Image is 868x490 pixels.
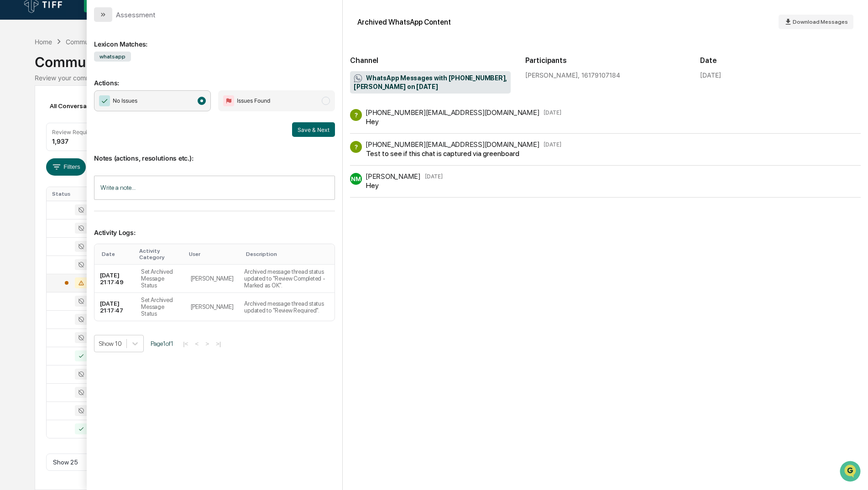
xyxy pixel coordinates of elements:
button: Download Messages [779,15,853,29]
div: Test to see if this chat is captured via greenboard [366,149,535,158]
h2: Participants [525,56,686,65]
span: Issues Found [237,96,270,105]
div: We're available if you need us! [31,79,115,86]
div: Review your communication records across channels [35,74,833,82]
td: [DATE] 21:17:47 [94,293,136,321]
div: Home [35,38,52,46]
a: 🖐️Preclearance [5,111,63,128]
div: 🗄️ [66,116,73,123]
th: Status [47,187,106,201]
img: Flag [223,95,234,106]
span: whatsapp [94,52,131,62]
span: Attestations [75,115,113,124]
div: Toggle SortBy [189,251,235,257]
div: 1,937 [52,137,68,145]
div: [PERSON_NAME] [366,172,420,181]
div: Toggle SortBy [246,251,331,257]
div: [PHONE_NUMBER][EMAIL_ADDRESS][DOMAIN_NAME] [366,140,539,149]
p: Notes (actions, resolutions etc.): [94,143,335,162]
td: [PERSON_NAME] [185,265,239,293]
div: Archived WhatsApp Content [357,18,451,26]
time: Friday, May 16, 2025 at 11:50:51 AM [544,141,561,148]
img: Checkmark [99,95,110,106]
span: WhatsApp Messages with [PHONE_NUMBER], [PERSON_NAME] on [DATE] [354,74,507,91]
div: ? [350,109,362,121]
span: No Issues [113,96,137,105]
iframe: Open customer support [839,460,863,485]
div: Hey [366,181,440,190]
div: Communications Archive [35,47,833,70]
span: Data Lookup [18,132,58,141]
div: 🔎 [9,133,16,141]
div: [DATE] [700,71,721,79]
td: [DATE] 21:17:49 [94,265,136,293]
div: Review Required [52,129,96,136]
td: [PERSON_NAME] [185,293,239,321]
button: |< [180,340,191,348]
span: Download Messages [793,19,848,25]
a: Powered byPylon [64,154,110,162]
td: Archived message thread status updated to "Review Completed - Marked as OK". [239,265,335,293]
span: Preclearance [18,115,59,124]
div: Toggle SortBy [139,248,181,261]
time: Friday, May 16, 2025 at 11:51:03 AM [425,173,443,180]
div: Hey [366,117,535,126]
td: Set Archived Message Status [136,293,185,321]
div: Assessment [116,10,156,19]
div: All Conversations [46,99,115,113]
div: NM [350,173,362,185]
p: Activity Logs: [94,218,335,236]
button: >| [213,340,224,348]
td: Archived message thread status updated to "Review Required". [239,293,335,321]
button: Filters [46,158,86,176]
button: > [203,340,212,348]
td: Set Archived Message Status [136,265,185,293]
p: How can we help? [9,19,166,34]
p: Actions: [94,68,335,87]
img: 1746055101610-c473b297-6a78-478c-a979-82029cc54cd1 [9,70,26,86]
div: 🖐️ [9,116,16,123]
button: Save & Next [292,122,335,137]
span: Pylon [91,155,110,162]
a: 🗄️Attestations [63,111,117,128]
a: 🔎Data Lookup [5,129,61,145]
div: Communications Archive [66,38,140,46]
button: < [192,340,201,348]
h2: Channel [350,56,511,65]
button: Start new chat [155,73,166,83]
div: ? [350,141,362,153]
h2: Date [700,56,861,65]
span: Page 1 of 1 [151,340,173,347]
div: Toggle SortBy [102,251,132,257]
div: [PERSON_NAME], 16179107184 [525,71,686,79]
time: Friday, May 16, 2025 at 11:50:24 AM [544,109,561,116]
div: Start new chat [31,70,150,79]
div: Lexicon Matches: [94,29,335,48]
div: [PHONE_NUMBER][EMAIL_ADDRESS][DOMAIN_NAME] [366,108,539,117]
